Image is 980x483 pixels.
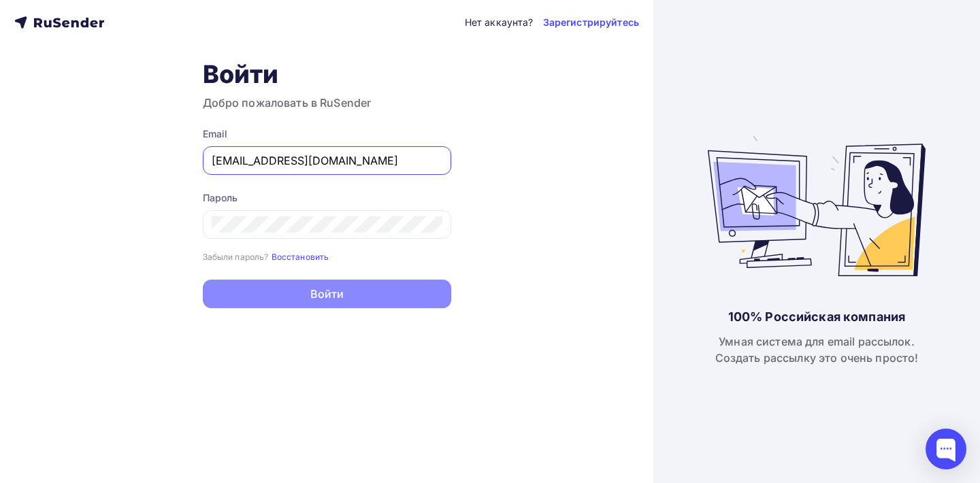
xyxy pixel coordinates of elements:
div: Умная система для email рассылок. Создать рассылку это очень просто! [715,333,919,366]
div: Пароль [203,191,451,205]
h1: Войти [203,59,451,89]
div: Нет аккаунта? [465,16,534,29]
input: Укажите свой email [212,152,442,169]
a: Зарегистрируйтесь [543,16,639,29]
h3: Добро пожаловать в RuSender [203,95,451,111]
div: 100% Российская компания [728,309,905,325]
div: Email [203,127,451,141]
button: Войти [203,280,451,308]
small: Восстановить [272,252,329,262]
small: Забыли пароль? [203,252,269,262]
a: Восстановить [272,250,329,262]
